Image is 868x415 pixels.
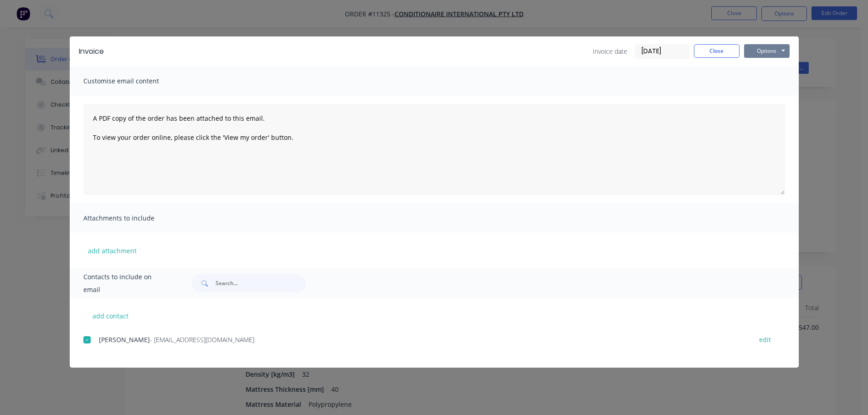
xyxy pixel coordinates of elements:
span: Attachments to include [83,212,184,225]
span: [PERSON_NAME] [99,335,150,344]
button: Options [744,44,790,58]
span: Contacts to include on email [83,271,169,296]
span: - [EMAIL_ADDRESS][DOMAIN_NAME] [150,335,254,344]
span: Invoice date [593,46,627,56]
button: Close [694,44,740,58]
textarea: A PDF copy of the order has been attached to this email. To view your order online, please click ... [83,104,785,195]
button: add attachment [83,244,141,257]
button: edit [754,333,776,346]
div: Invoice [79,46,104,57]
button: add contact [83,309,138,323]
span: Customise email content [83,75,184,87]
input: Search... [216,274,306,292]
